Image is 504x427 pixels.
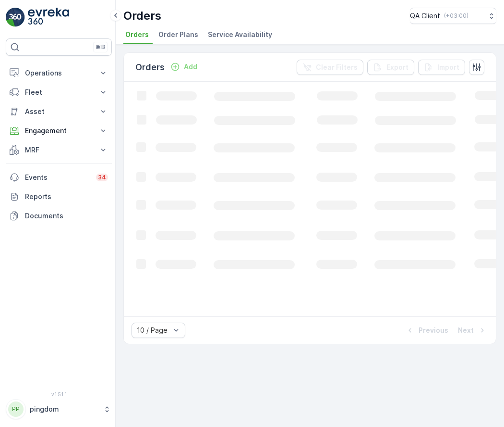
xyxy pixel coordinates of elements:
[25,107,93,116] p: Asset
[6,102,112,121] button: Asset
[6,140,112,160] button: MRF
[6,391,112,397] span: v 1.51.1
[135,61,165,74] p: Orders
[437,63,459,72] p: Import
[457,325,488,336] button: Next
[386,63,408,72] p: Export
[410,11,440,21] p: QA Client
[25,126,93,136] p: Engagement
[25,68,93,78] p: Operations
[167,61,201,73] button: Add
[25,88,93,97] p: Fleet
[367,60,414,75] button: Export
[184,62,197,72] p: Add
[98,174,106,181] p: 34
[28,8,69,27] img: logo_light-DOdMpM7g.png
[6,8,25,27] img: logo
[410,8,496,24] button: QA Client(+03:00)
[6,168,112,187] a: Events34
[458,326,474,335] p: Next
[419,326,448,335] p: Previous
[316,63,358,72] p: Clear Filters
[444,12,468,20] p: ( +03:00 )
[30,404,98,414] p: pingdom
[25,211,108,221] p: Documents
[25,173,90,182] p: Events
[6,187,112,206] a: Reports
[96,43,105,51] p: ⌘B
[125,30,149,39] span: Orders
[6,121,112,140] button: Engagement
[6,206,112,226] a: Documents
[6,63,112,83] button: Operations
[25,145,93,155] p: MRF
[404,325,449,336] button: Previous
[418,60,465,75] button: Import
[25,192,108,201] p: Reports
[297,60,363,75] button: Clear Filters
[208,30,272,39] span: Service Availability
[6,399,112,419] button: PPpingdom
[158,30,198,39] span: Order Plans
[6,83,112,102] button: Fleet
[123,8,161,24] p: Orders
[8,402,24,417] div: PP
